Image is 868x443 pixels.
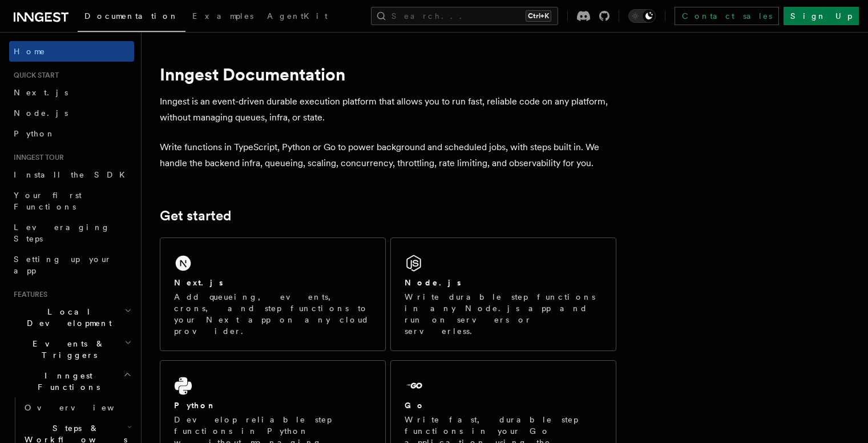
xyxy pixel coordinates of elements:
a: Setting up your app [9,249,134,281]
span: Features [9,290,47,299]
a: AgentKit [260,3,334,31]
a: Node.js [9,103,134,123]
span: Node.js [14,108,68,118]
p: Write durable step functions in any Node.js app and run on servers or serverless. [405,291,602,337]
p: Inngest is an event-driven durable execution platform that allows you to run fast, reliable code ... [160,94,616,126]
span: Examples [192,11,253,21]
span: Local Development [9,306,124,329]
a: Sign Up [784,7,859,25]
button: Inngest Functions [9,365,134,397]
h2: Node.js [405,277,461,288]
h2: Go [405,400,425,411]
button: Search...Ctrl+K [371,7,558,25]
button: Local Development [9,301,134,333]
span: Events & Triggers [9,338,124,361]
span: Setting up your app [14,255,112,275]
a: Home [9,41,134,62]
h2: Python [174,400,216,411]
span: Quick start [9,71,59,80]
span: Next.js [14,88,68,97]
p: Add queueing, events, crons, and step functions to your Next app on any cloud provider. [174,291,372,337]
a: Python [9,123,134,144]
h2: Next.js [174,277,223,288]
span: Documentation [84,11,179,21]
span: Install the SDK [14,170,132,179]
a: Contact sales [675,7,779,25]
a: Next.jsAdd queueing, events, crons, and step functions to your Next app on any cloud provider. [160,237,386,351]
button: Toggle dark mode [628,9,656,23]
a: Get started [160,208,231,224]
kbd: Ctrl+K [526,10,551,22]
a: Leveraging Steps [9,217,134,249]
button: Events & Triggers [9,333,134,365]
span: Overview [25,403,142,412]
a: Overview [20,397,134,418]
a: Examples [185,3,260,31]
span: Your first Functions [14,191,82,211]
a: Documentation [78,3,185,32]
h1: Inngest Documentation [160,64,616,84]
span: Leveraging Steps [14,223,110,243]
a: Your first Functions [9,185,134,217]
a: Next.js [9,82,134,103]
a: Install the SDK [9,164,134,185]
span: Inngest tour [9,153,64,162]
span: Home [14,46,46,57]
span: Inngest Functions [9,370,123,393]
span: AgentKit [267,11,328,21]
p: Write functions in TypeScript, Python or Go to power background and scheduled jobs, with steps bu... [160,139,616,171]
span: Python [14,129,55,138]
a: Node.jsWrite durable step functions in any Node.js app and run on servers or serverless. [390,237,616,351]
